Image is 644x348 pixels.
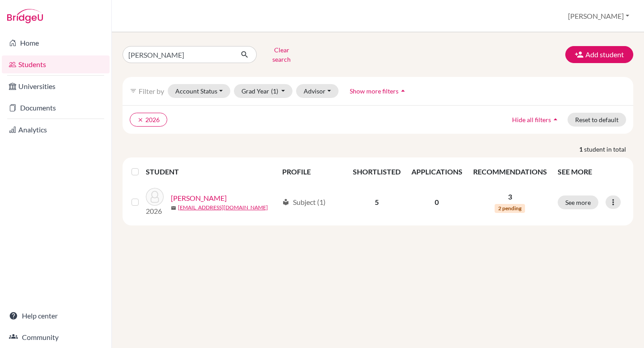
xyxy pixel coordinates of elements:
a: Community [2,328,110,346]
th: APPLICATIONS [406,161,468,182]
a: [EMAIL_ADDRESS][DOMAIN_NAME] [178,204,268,212]
td: 0 [406,182,468,222]
button: [PERSON_NAME] [564,8,633,25]
a: Universities [2,77,110,95]
button: Show more filtersarrow_drop_up [342,84,415,98]
i: filter_list [130,87,137,94]
span: Filter by [139,87,164,95]
p: 3 [473,191,547,202]
button: See more [558,195,598,209]
a: [PERSON_NAME] [171,193,227,204]
th: RECOMMENDATIONS [468,161,552,182]
a: Analytics [2,121,110,139]
a: Documents [2,99,110,117]
input: Find student by name... [123,46,233,63]
th: STUDENT [146,161,277,182]
a: Students [2,55,110,73]
a: Home [2,34,110,52]
img: Menuzzo, Giovanni [146,188,164,206]
span: mail [171,205,176,211]
a: Help center [2,307,110,325]
th: SEE MORE [552,161,630,182]
button: Grad Year(1) [234,84,293,98]
button: Hide all filtersarrow_drop_up [504,113,568,127]
strong: 1 [579,144,584,154]
i: arrow_drop_up [398,86,407,95]
span: Show more filters [350,87,398,95]
div: Subject (1) [282,197,326,208]
button: Account Status [168,84,230,98]
span: (1) [271,87,278,95]
th: PROFILE [277,161,347,182]
button: Reset to default [568,113,626,127]
span: 2 pending [495,204,525,213]
p: 2026 [146,206,164,216]
button: Add student [565,46,633,63]
th: SHORTLISTED [347,161,406,182]
i: arrow_drop_up [551,115,560,124]
button: Advisor [296,84,339,98]
span: student in total [584,144,633,154]
td: 5 [347,182,406,222]
span: Hide all filters [512,116,551,123]
img: Bridge-U [7,9,43,23]
button: Clear search [257,43,306,66]
span: local_library [282,199,289,206]
i: clear [137,117,144,123]
button: clear2026 [130,113,167,127]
